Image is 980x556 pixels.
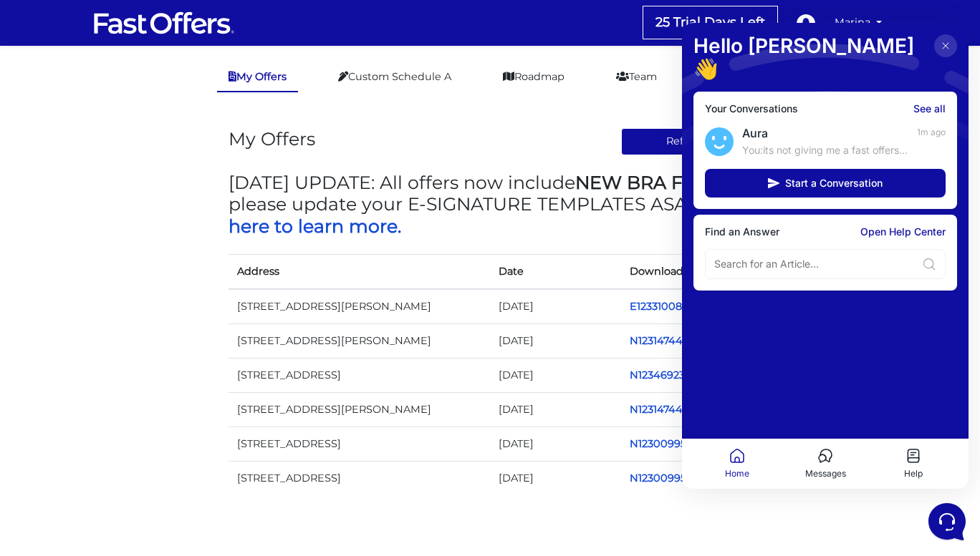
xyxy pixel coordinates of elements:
[229,392,490,426] td: [STREET_ADDRESS][PERSON_NAME]
[229,128,315,150] h3: My Offers
[630,437,686,450] a: N12300995
[229,193,746,236] a: Click here to learn more.
[490,462,621,496] td: [DATE]
[229,323,490,358] td: [STREET_ADDRESS][PERSON_NAME]
[643,6,777,39] a: 25 Trial Days Left
[229,289,490,324] td: [STREET_ADDRESS][PERSON_NAME]
[575,172,739,193] strong: NEW BRA FORMS
[490,323,621,358] td: [DATE]
[630,472,686,484] a: N12300995
[229,172,751,237] h3: [DATE] UPDATE: All offers now include , please update your E-SIGNATURE TEMPLATES ASAP.
[630,300,682,313] a: E12331008
[926,500,969,543] iframe: Customerly Messenger Launcher
[490,426,621,461] td: [DATE]
[229,462,490,496] td: [STREET_ADDRESS]
[229,358,490,392] td: [STREET_ADDRESS]
[490,392,621,426] td: [DATE]
[630,334,683,347] a: N12314744
[229,254,490,289] th: Address
[490,254,621,289] th: Date
[490,358,621,392] td: [DATE]
[605,63,668,91] a: Team
[327,63,463,91] a: Custom Schedule A
[217,63,298,92] a: My Offers
[621,254,752,289] th: Download
[829,9,888,36] a: Marina
[682,23,969,489] iframe: Customerly Messenger
[621,128,752,155] button: Refresh
[229,426,490,461] td: [STREET_ADDRESS]
[630,369,685,381] a: N12346923
[491,63,576,91] a: Roadmap
[630,403,683,416] a: N12314744
[490,289,621,324] td: [DATE]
